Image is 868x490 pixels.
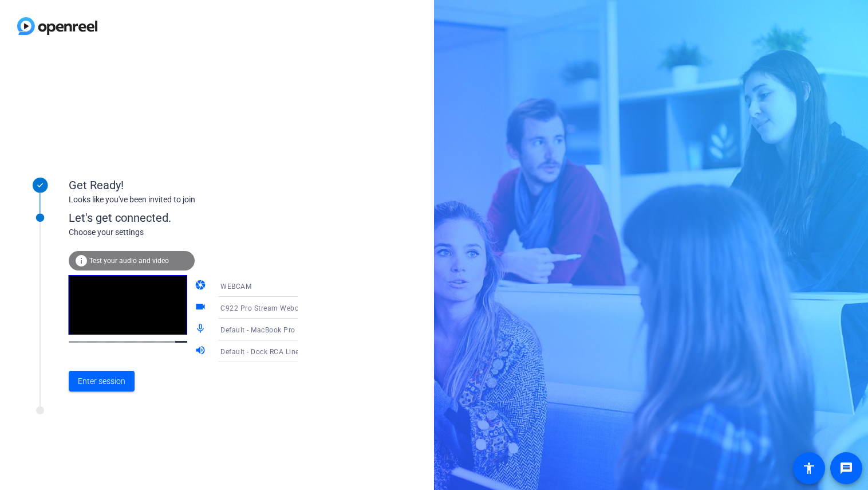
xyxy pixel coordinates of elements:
span: Default - Dock RCA Line Out (0bda:4dae) [220,347,356,356]
div: Get Ready! [69,177,298,194]
mat-icon: camera [195,279,208,293]
mat-icon: videocam [195,301,208,315]
mat-icon: volume_up [195,344,208,358]
mat-icon: message [839,461,853,475]
mat-icon: mic_none [195,323,208,336]
span: WEBCAM [220,283,251,291]
button: Enter session [69,371,135,391]
span: Test your audio and video [89,257,169,265]
mat-icon: accessibility [802,461,816,475]
div: Choose your settings [69,226,321,238]
span: Enter session [78,375,125,387]
mat-icon: info [74,254,88,268]
div: Let's get connected. [69,209,321,226]
div: Looks like you've been invited to join [69,194,298,206]
span: Default - MacBook Pro Microphone (Built-in) [220,325,368,334]
span: C922 Pro Stream Webcam (046d:085c) [220,303,352,312]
